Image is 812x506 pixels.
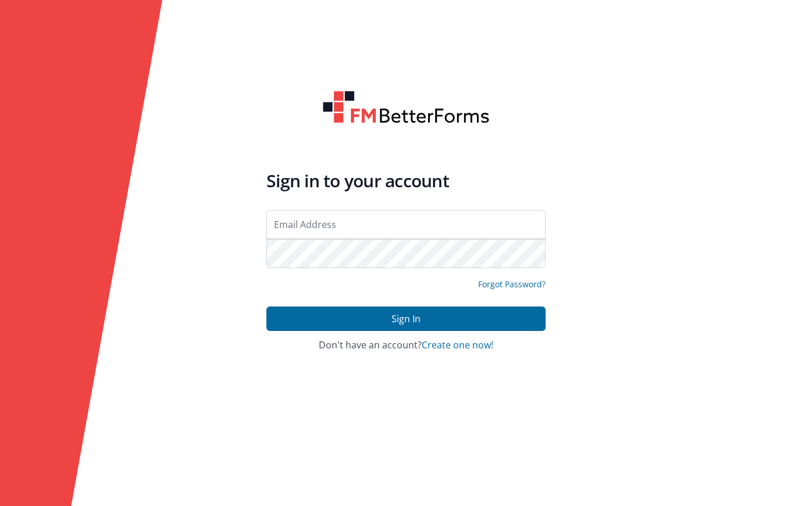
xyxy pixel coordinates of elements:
h4: Sign in to your account [266,170,546,191]
input: Email Address [266,210,546,239]
h4: Don't have an account? [266,340,546,351]
a: Forgot Password? [478,279,546,290]
button: Sign In [266,307,546,331]
button: Create one now! [422,340,493,351]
